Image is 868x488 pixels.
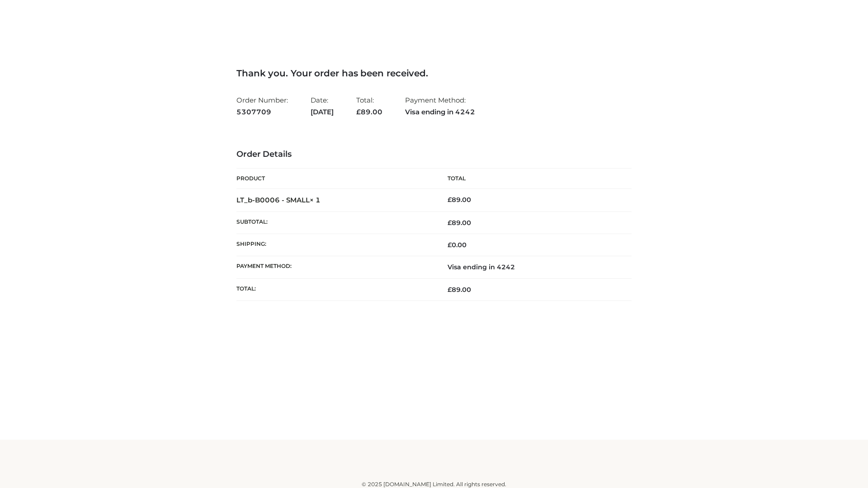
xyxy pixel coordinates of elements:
span: £ [356,108,361,116]
h3: Thank you. Your order has been received. [236,68,632,79]
bdi: 89.00 [448,196,471,204]
span: £ [448,219,452,227]
strong: Visa ending in 4242 [405,106,475,118]
span: 89.00 [356,108,382,116]
strong: 5307709 [236,106,288,118]
th: Total [434,169,632,189]
span: 89.00 [448,286,471,294]
li: Date: [311,92,334,120]
td: Visa ending in 4242 [434,256,632,278]
span: £ [448,286,452,294]
th: Subtotal: [236,211,434,234]
h3: Order Details [236,150,632,160]
span: £ [448,241,452,249]
th: Product [236,169,434,189]
bdi: 0.00 [448,241,467,249]
strong: × 1 [310,196,321,204]
th: Shipping: [236,234,434,256]
li: Total: [356,92,382,120]
th: Payment method: [236,256,434,278]
span: £ [448,196,452,204]
strong: LT_b-B0006 - SMALL [236,196,321,204]
th: Total: [236,278,434,300]
li: Payment Method: [405,92,475,120]
strong: [DATE] [311,106,334,118]
li: Order Number: [236,92,288,120]
span: 89.00 [448,219,471,227]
